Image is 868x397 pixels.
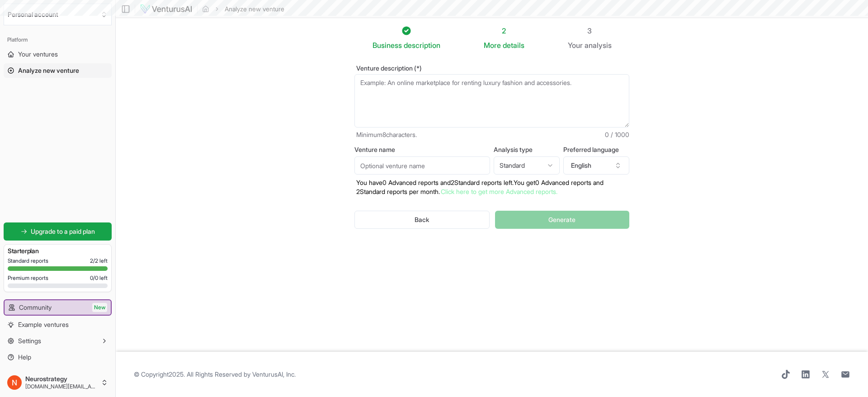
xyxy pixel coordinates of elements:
a: VenturusAI, Inc [252,370,294,378]
a: Analyze new venture [4,63,112,78]
a: CommunityNew [5,300,111,315]
input: Optional venture name [354,156,490,175]
span: Your [568,40,583,51]
span: 2 / 2 left [90,257,108,265]
span: Neurostrategy [25,375,97,383]
span: © Copyright 2025 . All Rights Reserved by . [134,370,296,379]
button: Neurostrategy[DOMAIN_NAME][EMAIL_ADDRESS][DOMAIN_NAME] [4,372,112,393]
span: [DOMAIN_NAME][EMAIL_ADDRESS][DOMAIN_NAME] [25,383,97,390]
span: Help [18,353,31,362]
h3: Starter plan [8,246,108,255]
span: Premium reports [8,274,48,282]
span: New [92,303,107,312]
span: 0 / 1000 [605,130,629,139]
label: Analysis type [494,147,560,153]
a: Example ventures [4,317,112,332]
span: analysis [585,41,612,50]
button: Back [354,211,490,229]
img: ACg8ocIBC9WNKjlj4gizgkKYH5DzRYdb5WcSkEKMK9jeJGuAcQL-KA=s96-c [7,375,22,390]
span: Upgrade to a paid plan [31,227,95,236]
span: Analyze new venture [18,66,79,75]
span: Your ventures [18,50,58,59]
span: Minimum 8 characters. [356,130,417,139]
a: Click here to get more Advanced reports. [441,188,557,195]
label: Venture description (*) [354,65,629,71]
p: You have 0 Advanced reports and 2 Standard reports left. Y ou get 0 Advanced reports and 2 Standa... [354,178,629,196]
span: 0 / 0 left [90,274,108,282]
button: Settings [4,334,112,348]
a: Help [4,350,112,364]
span: More [484,40,501,51]
button: English [563,156,629,175]
div: Platform [4,33,112,47]
span: details [503,41,524,50]
div: 3 [568,25,612,36]
span: Community [19,303,52,312]
span: Business [373,40,402,51]
span: description [404,41,440,50]
label: Venture name [354,147,490,153]
a: Upgrade to a paid plan [4,222,112,241]
label: Preferred language [563,147,629,153]
div: 2 [484,25,524,36]
span: Standard reports [8,257,48,265]
a: Your ventures [4,47,112,61]
span: Example ventures [18,320,69,329]
span: Settings [18,336,41,345]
